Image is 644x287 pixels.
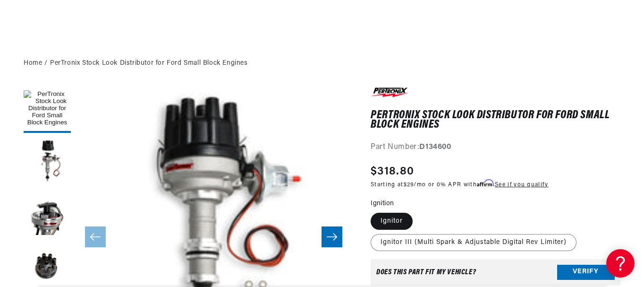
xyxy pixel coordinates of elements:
nav: breadcrumbs [24,58,620,69]
button: Slide right [322,226,342,247]
label: Ignitor [371,213,413,230]
span: $318.80 [371,163,414,180]
a: PerTronix Stock Look Distributor for Ford Small Block Engines [50,58,248,69]
button: Verify [557,265,615,280]
span: $29 [404,182,414,188]
a: See if you qualify - Learn more about Affirm Financing (opens in modal) [495,182,548,188]
legend: Ignition [371,199,395,209]
p: Starting at /mo or 0% APR with . [371,180,548,189]
div: Does This part fit My vehicle? [376,269,476,276]
div: Part Number: [371,141,620,154]
button: Slide left [85,226,106,247]
button: Load image 1 in gallery view [24,86,71,133]
strong: D134600 [419,143,451,151]
h1: PerTronix Stock Look Distributor for Ford Small Block Engines [371,111,620,130]
button: Load image 3 in gallery view [24,190,71,237]
label: Ignitor III (Multi Spark & Adjustable Digital Rev Limiter) [371,234,576,251]
a: Home [24,58,42,69]
button: Load image 2 in gallery view [24,138,71,185]
span: Affirm [477,180,493,187]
